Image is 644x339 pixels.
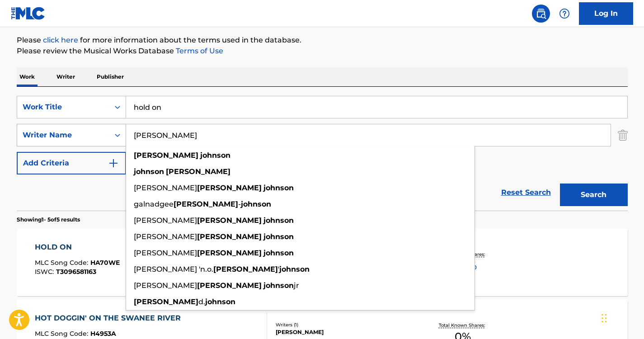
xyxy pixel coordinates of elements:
[35,242,120,253] div: HOLD ON
[90,330,116,338] span: H4953A
[279,265,310,273] strong: johnson
[17,216,80,224] p: Showing 1 - 5 of 5 results
[579,2,633,25] a: Log In
[555,5,573,23] div: Help
[134,184,197,192] span: [PERSON_NAME]
[276,328,412,336] div: [PERSON_NAME]
[198,297,205,306] span: d.
[17,35,628,46] p: Please for more information about the terms used in the database.
[560,184,628,206] button: Search
[134,151,198,160] strong: [PERSON_NAME]
[134,265,213,273] span: [PERSON_NAME] 'n.o.
[17,228,628,296] a: HOLD ONMLC Song Code:HA70WEISWC:T3096581163Writers (1)[PERSON_NAME]Recording Artists (5)[PERSON_N...
[23,130,104,141] div: Writer Name
[599,296,644,339] iframe: Chat Widget
[238,200,241,208] span: -
[618,124,628,146] img: Delete Criterion
[197,281,262,290] strong: [PERSON_NAME]
[294,281,299,290] span: jr
[35,259,90,267] span: MLC Song Code :
[439,322,487,329] p: Total Known Shares:
[241,200,271,208] strong: johnson
[197,232,262,241] strong: [PERSON_NAME]
[134,297,198,306] strong: [PERSON_NAME]
[263,216,294,225] strong: johnson
[559,8,570,19] img: help
[278,265,279,273] span: '
[134,281,197,290] span: [PERSON_NAME]
[11,7,46,20] img: MLC Logo
[90,259,120,267] span: HA70WE
[35,313,185,324] div: HOT DOGGIN' ON THE SWANEE RIVER
[263,249,294,257] strong: johnson
[174,47,223,55] a: Terms of Use
[17,96,628,211] form: Search Form
[134,200,174,208] span: galnadgee
[108,158,119,169] img: 9d2ae6d4665cec9f34b9.svg
[17,67,38,86] p: Work
[17,152,126,174] button: Add Criteria
[602,305,607,332] div: Drag
[134,167,164,176] strong: johnson
[497,183,555,202] a: Reset Search
[263,281,294,290] strong: johnson
[35,330,90,338] span: MLC Song Code :
[174,200,238,208] strong: [PERSON_NAME]
[213,265,278,273] strong: [PERSON_NAME]
[200,151,230,160] strong: johnson
[536,8,546,19] img: search
[197,249,262,257] strong: [PERSON_NAME]
[197,216,262,225] strong: [PERSON_NAME]
[263,184,294,192] strong: johnson
[56,268,96,276] span: T3096581163
[54,67,78,86] p: Writer
[43,36,78,44] a: click here
[35,268,56,276] span: ISWC :
[23,102,104,113] div: Work Title
[134,216,197,225] span: [PERSON_NAME]
[276,321,412,328] div: Writers ( 1 )
[263,232,294,241] strong: johnson
[134,249,197,257] span: [PERSON_NAME]
[197,184,262,192] strong: [PERSON_NAME]
[17,46,628,56] p: Please review the Musical Works Database
[94,67,127,86] p: Publisher
[134,232,197,241] span: [PERSON_NAME]
[166,167,230,176] strong: [PERSON_NAME]
[532,5,550,23] a: Public Search
[205,297,235,306] strong: johnson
